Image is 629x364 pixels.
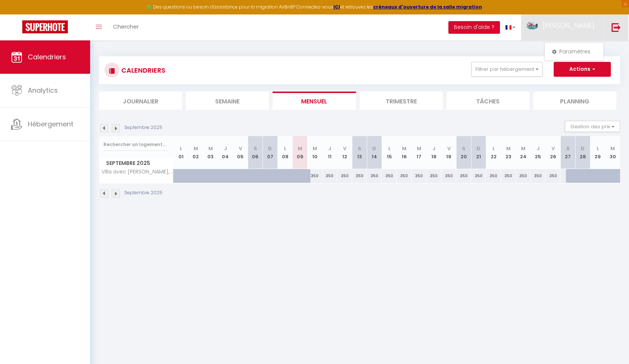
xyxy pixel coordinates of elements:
[298,145,302,152] abbr: M
[477,145,480,152] abbr: D
[501,169,516,183] div: 350
[447,92,530,110] li: Tâches
[612,23,621,32] img: logout
[610,145,615,152] abbr: M
[441,169,456,183] div: 350
[456,169,471,183] div: 350
[233,136,248,169] th: 05
[113,23,139,30] span: Chercher
[531,169,546,183] div: 350
[343,145,346,152] abbr: V
[119,62,165,79] h3: CALENDRIERS
[506,145,511,152] abbr: M
[501,136,516,169] th: 23
[427,169,441,183] div: 350
[412,136,427,169] th: 17
[546,136,560,169] th: 26
[101,169,175,175] span: Villa avec [PERSON_NAME], Vue Mer, 200m de la Plage
[180,145,182,152] abbr: L
[337,169,352,183] div: 350
[554,62,611,77] button: Actions
[273,92,356,110] li: Mensuel
[471,169,486,183] div: 350
[516,169,531,183] div: 350
[360,92,443,110] li: Trimestre
[322,169,337,183] div: 350
[605,136,620,169] th: 30
[471,136,486,169] th: 21
[124,124,162,131] p: Septembre 2025
[565,121,620,132] button: Gestion des prix
[307,136,322,169] th: 10
[124,189,162,196] p: Septembre 2025
[382,169,396,183] div: 350
[566,145,570,152] abbr: S
[448,21,500,34] button: Besoin d'aide ?
[203,136,218,169] th: 03
[248,136,263,169] th: 06
[194,145,198,152] abbr: M
[373,4,482,10] a: créneaux d'ouverture de la salle migration
[388,145,391,152] abbr: L
[447,145,451,152] abbr: V
[521,145,526,152] abbr: M
[597,145,599,152] abbr: L
[6,3,28,25] button: Ouvrir le widget de chat LiveChat
[284,145,286,152] abbr: L
[28,86,58,95] span: Analytics
[456,136,471,169] th: 20
[22,20,68,33] img: Super Booking
[462,145,465,152] abbr: S
[277,136,292,169] th: 08
[367,136,382,169] th: 14
[537,145,540,152] abbr: J
[521,14,604,40] a: ... [PERSON_NAME]
[427,136,441,169] th: 18
[560,136,575,169] th: 27
[432,145,435,152] abbr: J
[486,136,501,169] th: 22
[99,158,173,169] span: Septembre 2025
[493,145,495,152] abbr: L
[397,169,412,183] div: 350
[551,145,555,152] abbr: V
[358,145,361,152] abbr: S
[103,138,169,151] input: Rechercher un logement...
[28,52,66,62] span: Calendriers
[441,136,456,169] th: 19
[402,145,406,152] abbr: M
[337,136,352,169] th: 12
[372,145,376,152] abbr: D
[333,4,340,10] a: ICI
[397,136,412,169] th: 16
[188,136,203,169] th: 02
[174,136,188,169] th: 01
[486,169,501,183] div: 350
[547,45,602,58] a: Paramètres
[581,145,584,152] abbr: D
[533,92,616,110] li: Planning
[367,169,382,183] div: 350
[322,136,337,169] th: 11
[531,136,546,169] th: 25
[575,136,590,169] th: 28
[218,136,233,169] th: 04
[108,14,144,40] a: Chercher
[268,145,272,152] abbr: D
[28,119,73,129] span: Hébergement
[224,145,227,152] abbr: J
[254,145,257,152] abbr: S
[307,169,322,183] div: 350
[263,136,277,169] th: 07
[527,22,538,29] img: ...
[313,145,317,152] abbr: M
[382,136,396,169] th: 15
[417,145,421,152] abbr: M
[328,145,331,152] abbr: J
[186,92,269,110] li: Semaine
[99,92,182,110] li: Journalier
[590,136,605,169] th: 29
[516,136,531,169] th: 24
